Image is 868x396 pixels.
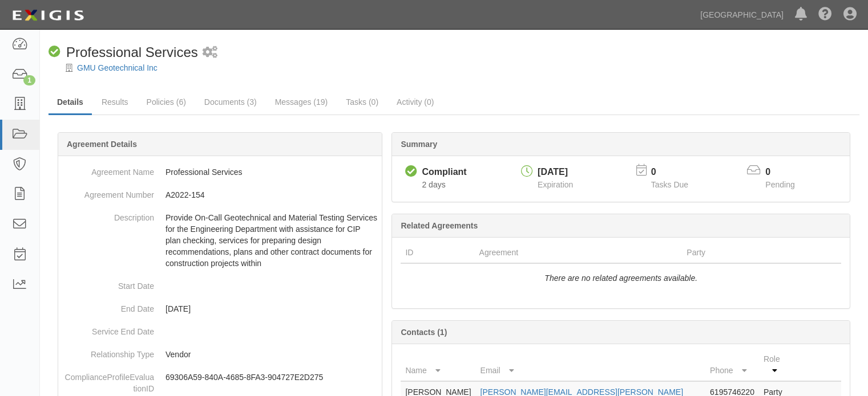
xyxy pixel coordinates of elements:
[63,297,377,320] dd: [DATE]
[63,183,154,201] dt: Agreement Number
[538,166,573,179] div: [DATE]
[49,46,60,58] i: Compliant
[63,343,154,360] dt: Relationship Type
[705,349,759,381] th: Phone
[267,91,337,113] a: Messages (19)
[203,47,217,59] i: 2 scheduled workflows
[401,221,478,230] b: Related Agreements
[544,273,697,283] i: There are no related agreements available.
[9,5,87,26] img: logo-5460c22ac91f19d4615b14bd174203de0afe785f0fc80cf4dbbc73dc1793850b.png
[66,44,198,60] span: Professional Services
[401,242,474,263] th: ID
[63,183,377,206] dd: A2022-154
[682,242,802,263] th: Party
[63,320,154,337] dt: Service End Date
[165,212,377,269] p: Provide On-Call Geotechnical and Material Testing Services for the Engineering Department with as...
[49,91,92,115] a: Details
[422,180,445,189] span: Since 09/08/2025
[422,166,466,179] div: Compliant
[63,275,154,292] dt: Start Date
[196,91,265,113] a: Documents (3)
[818,8,832,22] i: Help Center - Complianz
[63,161,377,183] dd: Professional Services
[63,206,154,223] dt: Description
[695,3,789,26] a: [GEOGRAPHIC_DATA]
[63,297,154,315] dt: End Date
[476,349,706,381] th: Email
[388,91,442,113] a: Activity (0)
[651,166,703,179] p: 0
[138,91,195,113] a: Policies (6)
[765,166,809,179] p: 0
[67,140,137,149] b: Agreement Details
[337,91,387,113] a: Tasks (0)
[63,366,154,394] dt: ComplianceProfileEvaluationID
[63,161,154,178] dt: Agreement Name
[93,91,137,113] a: Results
[77,63,158,72] a: GMU Geotechnical Inc
[475,242,683,263] th: Agreement
[49,43,198,62] div: Professional Services
[401,328,447,337] b: Contacts (1)
[405,166,417,178] i: Compliant
[63,343,377,366] dd: Vendor
[401,140,437,149] b: Summary
[401,349,475,381] th: Name
[538,180,573,189] span: Expiration
[759,349,796,381] th: Role
[765,180,794,189] span: Pending
[23,75,35,85] div: 1
[165,371,377,383] p: 69306A59-840A-4685-8FA3-904727E2D275
[651,180,688,189] span: Tasks Due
